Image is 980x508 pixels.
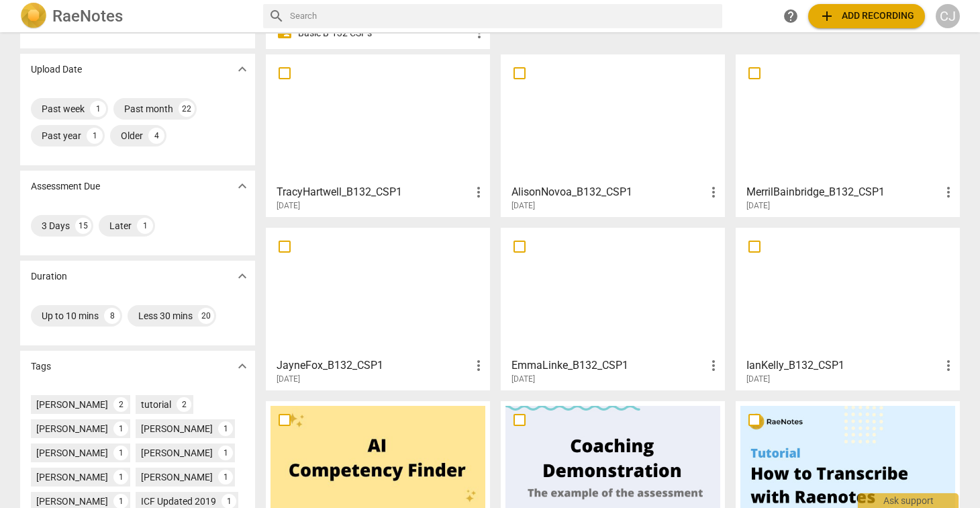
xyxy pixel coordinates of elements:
div: Past week [42,102,85,116]
input: Search [290,5,717,27]
div: 8 [104,308,120,324]
div: 4 [148,128,164,144]
a: IanKelly_B132_CSP1[DATE] [740,232,955,384]
a: Help [779,4,803,28]
div: Up to 10 mins [42,309,99,323]
span: more_vert [940,184,957,200]
p: Upload Date [31,62,82,77]
span: add [819,8,835,24]
div: 1 [87,128,103,144]
span: Add recording [819,8,914,24]
button: Show more [232,59,252,79]
a: EmmaLinke_B132_CSP1[DATE] [505,232,720,384]
h3: IanKelly_B132_CSP1 [746,357,940,374]
h3: TracyHartwell_B132_CSP1 [277,184,471,200]
div: 1 [113,470,128,484]
h2: RaeNotes [52,7,123,26]
div: 15 [75,218,91,234]
div: [PERSON_NAME] [36,470,108,484]
div: Later [109,219,132,232]
div: 20 [198,308,214,324]
h3: JayneFox_B132_CSP1 [277,357,471,374]
div: 1 [218,470,233,484]
button: Show more [232,176,252,196]
span: expand_more [234,61,250,77]
a: LogoRaeNotes [20,3,252,30]
div: 1 [218,421,233,436]
p: Assessment Due [31,179,100,194]
div: 1 [90,101,106,117]
div: Older [121,129,143,142]
span: [DATE] [277,200,300,212]
button: Show more [232,266,252,286]
div: Less 30 mins [138,309,193,323]
div: ICF Updated 2019 [141,495,216,508]
span: search [268,8,285,24]
span: more_vert [471,357,487,374]
h3: EmmaLinke_B132_CSP1 [511,357,705,374]
span: [DATE] [746,200,770,212]
span: more_vert [940,357,957,374]
p: Duration [31,269,67,284]
div: 22 [179,101,195,117]
p: Tags [31,359,51,374]
span: [DATE] [746,374,770,385]
button: Show more [232,356,252,376]
a: AlisonNovoa_B132_CSP1[DATE] [505,59,720,211]
img: Logo [20,3,47,30]
div: [PERSON_NAME] [36,446,108,460]
div: [PERSON_NAME] [36,495,108,508]
div: 3 Days [42,219,70,232]
div: [PERSON_NAME] [141,446,213,460]
button: CJ [936,4,960,28]
div: 1 [218,446,233,460]
span: expand_more [234,268,250,284]
div: Ask support [858,493,959,508]
div: [PERSON_NAME] [141,470,213,484]
span: [DATE] [511,374,535,385]
div: Past year [42,129,81,142]
div: tutorial [141,398,171,411]
h3: MerrilBainbridge_B132_CSP1 [746,184,940,200]
a: JayneFox_B132_CSP1[DATE] [271,232,485,384]
span: more_vert [705,184,722,200]
div: 2 [113,397,128,412]
div: [PERSON_NAME] [36,398,108,411]
a: TracyHartwell_B132_CSP1[DATE] [271,59,485,211]
span: more_vert [471,184,487,200]
span: expand_more [234,358,250,374]
div: 1 [137,218,153,234]
div: 2 [177,397,191,412]
div: [PERSON_NAME] [141,422,213,435]
div: 1 [113,421,128,436]
span: help [783,8,799,24]
h3: AlisonNovoa_B132_CSP1 [511,184,705,200]
div: [PERSON_NAME] [36,422,108,435]
span: [DATE] [511,200,535,212]
button: Upload [808,4,925,28]
a: MerrilBainbridge_B132_CSP1[DATE] [740,59,955,211]
div: 1 [113,446,128,460]
span: expand_more [234,178,250,194]
span: more_vert [705,357,722,374]
div: Past month [124,102,173,116]
span: [DATE] [277,374,300,385]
